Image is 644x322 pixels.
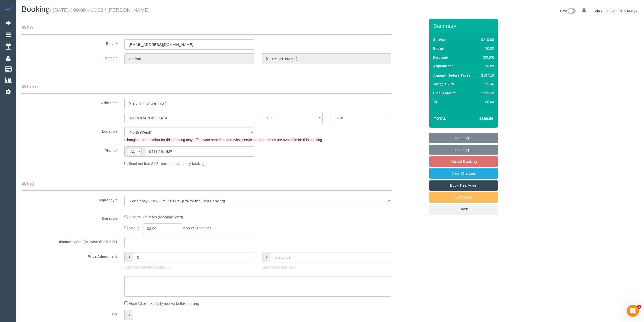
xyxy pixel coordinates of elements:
[129,215,183,219] span: 4 hours 0 minutes (recommended)
[433,64,453,69] label: Adjustment
[433,99,438,104] label: Tip
[18,310,121,317] label: Tip
[479,46,494,51] div: $0.00
[50,7,150,13] small: / [DATE] / 09:00 - 11:00 / [PERSON_NAME]
[18,238,121,244] label: Discount Code (or leave this blank)
[434,116,446,121] strong: Total
[22,83,392,94] legend: Where
[124,138,323,142] span: Changing the Location for this booking may affect your schedule and what Services/Frequencies are...
[18,53,121,60] label: Name *
[124,265,254,270] p: Enter the Amount to Adjust, or
[606,9,638,13] a: [PERSON_NAME]
[124,252,133,262] span: $
[637,305,641,309] span: 3
[124,53,254,64] input: First Name*
[129,301,199,306] span: Price Adjustment only applies to this booking
[593,9,602,13] a: Help
[330,113,391,123] input: Post Code*
[479,99,494,104] div: $0.00
[22,24,392,35] legend: Who
[433,73,471,78] label: Amount (before Taxes)
[262,265,391,270] p: Enter your Final Price
[433,91,456,96] label: Final Amount
[433,55,448,60] label: Discount
[18,146,121,153] label: Phone*
[479,91,494,96] div: $199.56
[22,5,50,14] span: Booking
[627,305,639,317] iframe: Intercom live chat
[429,180,498,191] a: Book This Again
[124,113,254,123] input: Suburb*
[262,252,270,262] span: $
[262,53,391,64] input: Last Name*
[433,37,446,42] label: Service
[464,117,493,121] h4: $199.56
[567,8,576,15] img: New interface
[124,310,133,320] span: $
[429,204,498,214] a: Back
[18,252,121,259] label: Price Adjustment
[479,73,494,78] div: $197.10
[270,252,391,262] input: final price
[124,39,254,50] input: Email*
[145,146,254,157] input: Phone*
[479,37,494,42] div: $219.00
[479,64,494,69] div: $0.00
[479,82,494,87] div: $2.46
[433,82,454,87] label: Tax @ 1.25%
[18,99,121,105] label: Address*
[129,226,140,230] span: Manual
[18,39,121,46] label: Email*
[183,226,211,230] span: 2 hours 0 minutes
[18,127,121,134] label: Location
[429,168,498,179] a: View Changes
[22,180,392,191] legend: What
[560,9,576,13] a: Beta
[18,196,121,203] label: Frequency *
[129,162,205,166] span: Send me free SMS reminders about my booking
[433,23,495,29] h3: Summary
[18,214,121,221] label: Duration
[433,46,444,51] label: Extras
[479,55,494,60] div: ($0.00)
[3,5,13,12] img: Automaid Logo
